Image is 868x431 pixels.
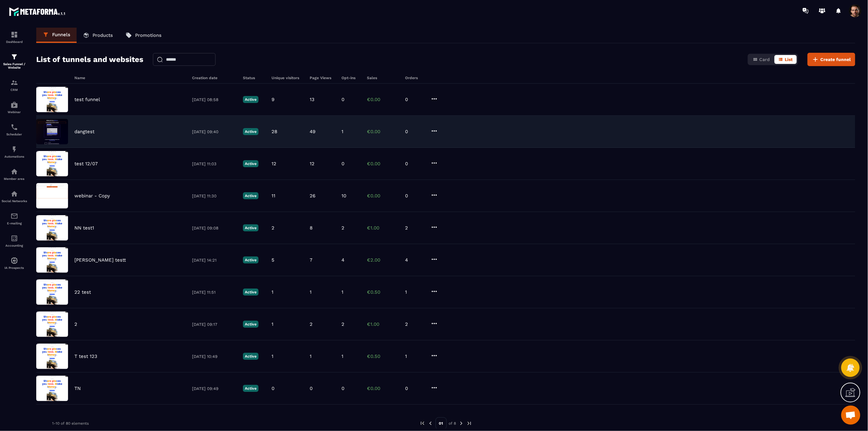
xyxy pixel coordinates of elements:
p: [DATE] 09:40 [192,129,237,134]
h6: Status [243,76,265,80]
img: automations [10,146,18,153]
img: image [36,215,68,241]
img: image [36,344,68,369]
img: image [36,151,68,176]
span: Card [760,57,770,62]
p: 10 [341,193,346,199]
p: €0.00 [367,386,399,391]
a: Promotions [119,28,168,43]
h6: Unique visitors [272,76,303,80]
a: emailemailE-mailing [2,208,27,230]
img: image [36,87,68,112]
p: 49 [310,129,315,134]
p: Active [243,96,258,103]
p: Member area [2,177,27,181]
p: NN test1 [74,225,94,231]
p: [DATE] 11:03 [192,161,237,166]
img: prev [428,421,433,426]
p: 0 [341,97,344,102]
p: Active [243,321,258,328]
a: accountantaccountantAccounting [2,230,27,252]
p: 0 [405,161,424,167]
p: Promotions [135,32,162,38]
p: 1 [341,353,343,359]
p: €0.50 [367,289,399,295]
img: prev [420,421,425,426]
img: next [466,421,472,426]
img: automations [10,257,18,264]
p: 0 [405,129,424,134]
p: 1 [341,289,343,295]
img: image [36,119,68,144]
img: image [36,311,68,337]
h6: Opt-ins [341,76,361,80]
p: 7 [310,257,312,263]
p: 0 [341,386,344,391]
p: 0 [405,97,424,102]
p: [DATE] 09:17 [192,322,237,327]
p: €0.00 [367,161,399,167]
img: automations [10,101,18,109]
h6: Orders [405,76,424,80]
p: 2 [341,225,344,231]
p: Sales Funnel / Website [2,62,27,69]
img: formation [10,31,18,38]
h6: Page Views [310,76,335,80]
p: [DATE] 09:49 [192,386,237,391]
button: Card [749,55,774,64]
img: image [36,247,68,273]
a: formationformationDashboard [2,26,27,48]
p: 9 [272,97,274,102]
p: webinar - Copy [74,193,110,199]
p: Active [243,192,258,199]
p: 1 [405,289,424,295]
p: Social Networks [2,199,27,203]
p: 22 test [74,289,91,295]
a: Mở cuộc trò chuyện [841,406,860,425]
a: schedulerschedulerScheduler [2,119,27,141]
h6: Creation date [192,76,237,80]
p: Webinar [2,110,27,114]
p: 2 [310,321,313,327]
img: social-network [10,190,18,198]
img: automations [10,168,18,175]
p: Active [243,257,258,263]
p: 1 [272,321,273,327]
p: Active [243,289,258,296]
p: 1 [272,289,273,295]
p: 13 [310,97,314,102]
p: 2 [341,321,344,327]
h6: Name [74,76,186,80]
p: €0.00 [367,129,399,134]
p: Active [243,128,258,135]
img: image [36,376,68,401]
img: logo [9,6,66,17]
button: Create funnel [808,53,855,66]
img: image [36,183,68,209]
p: 4 [341,257,344,263]
p: 0 [405,386,424,391]
p: Dashboard [2,40,27,44]
p: 2 [405,321,424,327]
p: Active [243,353,258,360]
img: image [36,279,68,305]
p: 1 [310,289,312,295]
a: formationformationSales Funnel / Website [2,48,27,74]
p: €0.00 [367,193,399,199]
p: [PERSON_NAME] testt [74,257,126,263]
p: 1 [341,129,343,134]
p: Accounting [2,244,27,247]
p: 01 [436,417,447,429]
h6: Sales [367,76,399,80]
p: CRM [2,88,27,92]
img: formation [10,79,18,86]
p: 1 [405,353,424,359]
p: 28 [272,129,277,134]
p: 0 [405,193,424,199]
p: of 8 [449,421,456,426]
p: 4 [405,257,424,263]
img: email [10,212,18,220]
p: 12 [310,161,314,167]
a: automationsautomationsMember area [2,163,27,185]
a: social-networksocial-networkSocial Networks [2,185,27,208]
